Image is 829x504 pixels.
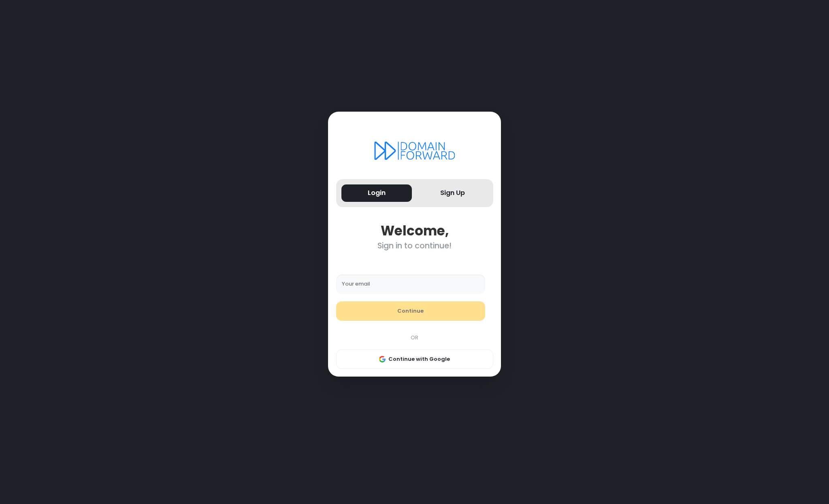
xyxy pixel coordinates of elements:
[336,241,493,250] div: Sign in to continue!
[417,184,488,202] button: Sign Up
[332,334,497,342] div: OR
[341,184,412,202] button: Login
[336,349,493,369] button: Continue with Google
[336,223,493,239] div: Welcome,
